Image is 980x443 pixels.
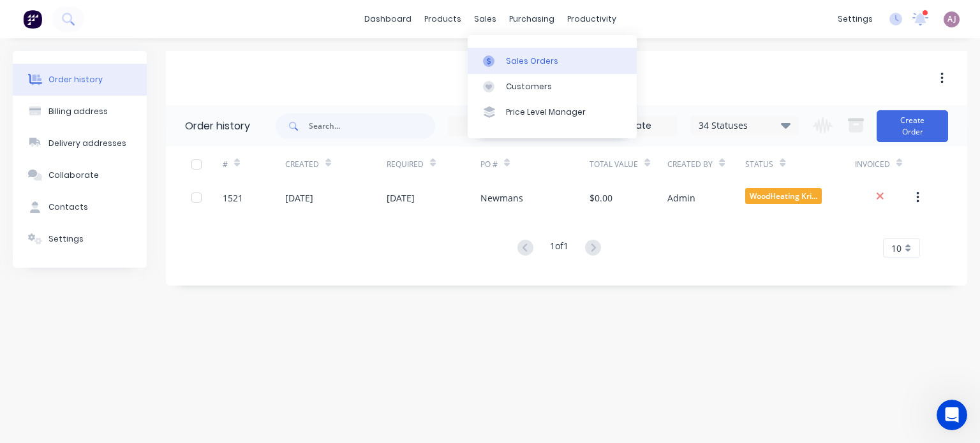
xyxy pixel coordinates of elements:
[855,147,917,182] div: Invoiced
[506,55,558,67] div: Sales Orders
[480,147,590,182] div: PO #
[691,119,798,133] div: 34 Statuses
[745,159,773,170] div: Status
[480,159,498,170] div: PO #
[561,10,623,29] div: productivity
[48,138,126,149] div: Delivery addresses
[449,117,556,136] input: Order Date
[48,74,103,85] div: Order history
[13,191,147,223] button: Contacts
[13,127,147,159] button: Delivery addresses
[13,96,147,127] button: Billing address
[947,13,956,25] span: AJ
[590,159,638,170] div: Total Value
[358,10,418,29] a: dashboard
[590,147,667,182] div: Total Value
[48,233,84,245] div: Settings
[285,147,387,182] div: Created
[506,81,552,92] div: Customers
[831,10,879,29] div: settings
[468,74,637,99] a: Customers
[13,223,147,255] button: Settings
[387,159,424,170] div: Required
[23,10,42,29] img: Factory
[550,239,568,258] div: 1 of 1
[13,64,147,96] button: Order history
[468,10,503,29] div: sales
[387,191,415,205] div: [DATE]
[285,191,313,205] div: [DATE]
[223,147,285,182] div: #
[590,191,612,205] div: $0.00
[745,147,854,182] div: Status
[745,188,822,204] span: WoodHeating Kri...
[48,170,99,181] div: Collaborate
[468,48,637,73] a: Sales Orders
[480,191,523,205] div: Newmans
[468,99,637,125] a: Price Level Manager
[667,191,695,205] div: Admin
[418,10,468,29] div: products
[506,106,586,118] div: Price Level Manager
[387,147,480,182] div: Required
[503,10,561,29] div: purchasing
[223,159,228,170] div: #
[285,159,319,170] div: Created
[667,159,713,170] div: Created By
[877,110,948,142] button: Create Order
[48,201,88,213] div: Contacts
[13,159,147,191] button: Collaborate
[891,242,902,255] span: 10
[937,400,967,430] iframe: Intercom live chat
[48,106,108,117] div: Billing address
[855,159,890,170] div: Invoiced
[309,113,435,139] input: Search...
[185,119,250,134] div: Order history
[223,191,243,205] div: 1521
[667,147,745,182] div: Created By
